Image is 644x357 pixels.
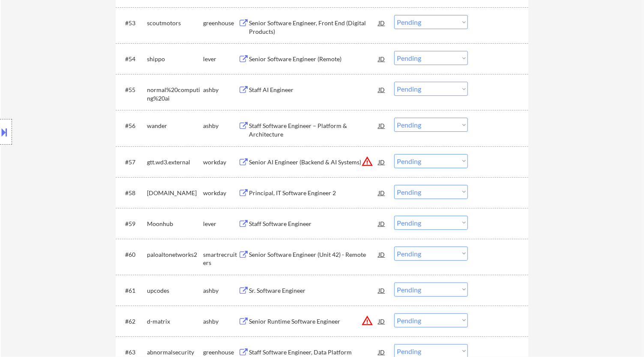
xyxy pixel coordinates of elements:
div: [DOMAIN_NAME] [147,189,203,197]
div: JD [377,51,386,66]
div: smartrecruiters [203,250,238,267]
div: Principal, IT Software Engineer 2 [249,189,378,197]
div: scoutmotors [147,19,203,27]
div: workday [203,189,238,197]
div: lever [203,55,238,63]
div: Staff Software Engineer [249,220,378,228]
div: d-matrix [147,317,203,326]
div: paloaltonetworks2 [147,250,203,259]
div: ashby [203,317,238,326]
div: lever [203,220,238,228]
div: gtt.wd3.external [147,158,203,167]
div: #60 [125,250,140,259]
div: ashby [203,286,238,295]
div: ashby [203,122,238,130]
div: Senior Runtime Software Engineer [249,317,378,326]
div: Staff AI Engineer [249,86,378,94]
div: JD [377,247,386,262]
div: Senior Software Engineer (Remote) [249,55,378,63]
div: Staff Software Engineer – Platform & Architecture [249,122,378,138]
div: wander [147,122,203,130]
div: shippo [147,55,203,63]
div: JD [377,216,386,231]
button: warning_amber [361,155,373,167]
div: ashby [203,86,238,94]
div: Sr. Software Engineer [249,286,378,295]
div: Senior AI Engineer (Backend & AI Systems) [249,158,378,167]
div: JD [377,15,386,30]
div: Senior Software Engineer, Front End (Digital Products) [249,19,378,36]
div: #63 [125,348,140,357]
div: JD [377,283,386,298]
div: workday [203,158,238,167]
div: greenhouse [203,348,238,357]
div: Senior Software Engineer (Unit 42) - Remote [249,250,378,259]
div: JD [377,185,386,200]
div: #59 [125,220,140,228]
button: warning_amber [361,315,373,327]
div: JD [377,313,386,329]
div: JD [377,82,386,97]
div: normal%20computing%20ai [147,86,203,102]
div: #62 [125,317,140,326]
div: #53 [125,19,140,27]
div: #61 [125,286,140,295]
div: upcodes [147,286,203,295]
div: Staff Software Engineer, Data Platform [249,348,378,357]
div: greenhouse [203,19,238,27]
div: abnormalsecurity [147,348,203,357]
div: JD [377,118,386,133]
div: Moonhub [147,220,203,228]
div: JD [377,154,386,170]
